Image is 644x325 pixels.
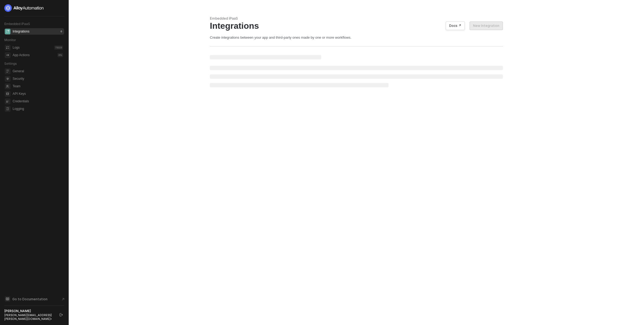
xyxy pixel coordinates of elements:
[13,91,63,97] span: API Keys
[13,75,63,82] span: Security
[4,38,16,42] span: Monitor
[57,53,63,57] div: 0 %
[13,53,30,57] div: App Actions
[210,21,503,31] div: Integrations
[4,313,55,321] div: [PERSON_NAME][EMAIL_ADDRESS][PERSON_NAME][DOMAIN_NAME] •
[4,296,64,302] a: Knowledge Base
[4,62,17,66] span: Settings
[54,45,63,50] div: 73223
[60,297,66,302] span: document-arrow
[13,83,63,89] span: Team
[4,4,64,12] a: logo
[470,21,503,30] button: New Integration
[5,45,10,50] span: icon-logs
[210,35,503,40] div: Create integrations between your app and third-party ones made by one or more workflows.
[13,29,30,34] div: Integrations
[5,29,10,34] span: integrations
[5,52,10,58] span: icon-app-actions
[5,99,10,104] span: credentials
[210,16,503,21] div: Embedded iPaaS
[5,84,10,89] span: team
[13,68,63,74] span: General
[60,29,63,34] div: 0
[13,106,63,112] span: Logging
[13,98,63,104] span: Credentials
[4,309,55,313] div: [PERSON_NAME]
[5,296,10,302] span: documentation
[13,45,20,50] div: Logs
[4,22,30,26] span: Embedded iPaaS
[446,21,465,30] button: Docs ↗
[5,76,10,82] span: security
[5,106,10,112] span: logging
[449,24,461,28] div: Docs ↗
[4,4,44,12] img: logo
[60,313,63,316] span: logout
[5,91,10,97] span: api-key
[5,68,10,74] span: general
[12,297,47,301] span: Go to Documentation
